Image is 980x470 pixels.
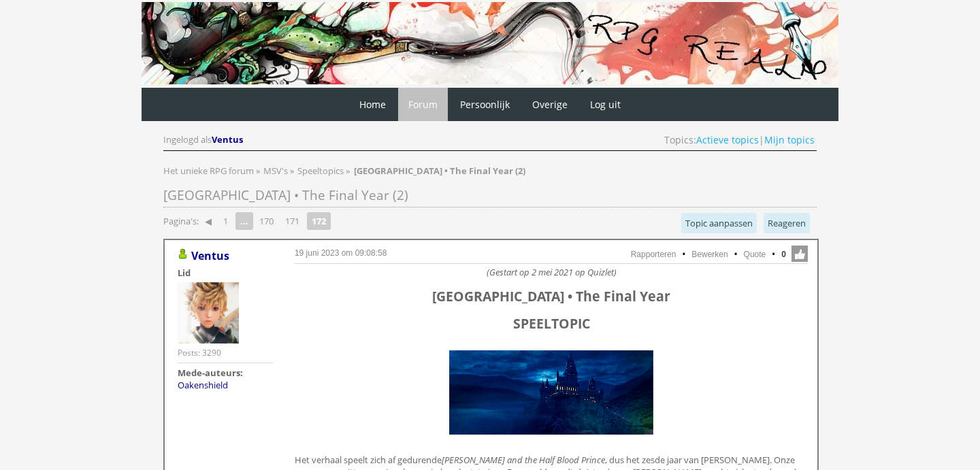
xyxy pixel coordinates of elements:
a: Overige [522,88,578,121]
a: Log uit [580,88,631,121]
div: Posts: 3290 [178,347,221,358]
span: ... [235,212,253,230]
img: RPG Realm - Banner [142,2,838,84]
a: Home [349,88,396,121]
img: Gebruiker is online [178,249,189,260]
a: 1 [218,212,233,231]
span: Ventus [212,133,243,146]
span: » [290,165,294,177]
img: giphy.gif [446,347,657,438]
a: Bewerken [691,250,728,259]
div: Ingelogd als [163,133,245,146]
i: (Gestart op 2 mei 2021 op Quizlet) [487,266,617,278]
a: ◀ [199,212,217,231]
strong: [GEOGRAPHIC_DATA] • The Final Year (2) [354,165,525,177]
div: Lid [178,267,273,279]
img: Ventus [178,282,239,343]
a: Rapporteren [631,250,676,259]
span: Het unieke RPG forum [163,165,254,177]
span: Topics: | [664,133,815,146]
span: [GEOGRAPHIC_DATA] • The Final Year (2) [163,186,408,204]
a: Mijn topics [764,133,815,146]
strong: Mede-auteurs: [178,367,243,379]
a: Ventus [191,248,229,263]
a: Forum [398,88,448,121]
a: Actieve topics [696,133,759,146]
span: Speeltopics [297,165,344,177]
span: MSV's [263,165,288,177]
a: 171 [280,212,305,231]
a: Reageren [764,213,810,233]
span: 0 [781,248,786,261]
span: » [256,165,260,177]
a: 170 [254,212,279,231]
span: Pagina's: [163,215,199,228]
a: Persoonlijk [450,88,520,121]
a: 19 juni 2023 om 09:08:58 [295,248,387,258]
a: Quote [744,250,766,259]
a: Het unieke RPG forum [163,165,256,177]
a: Ventus [212,133,245,146]
span: [GEOGRAPHIC_DATA] • The Final Year SPEELTOPIC [432,287,670,333]
a: MSV's [263,165,290,177]
span: » [346,165,350,177]
a: Oakenshield [178,379,228,391]
a: Topic aanpassen [681,213,757,233]
i: [PERSON_NAME] and the Half Blood Prince [442,454,605,466]
a: Speeltopics [297,165,346,177]
strong: 172 [307,212,331,230]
